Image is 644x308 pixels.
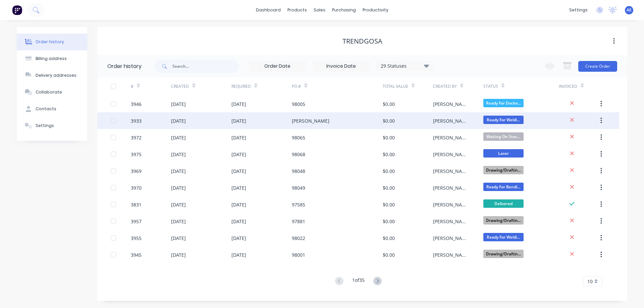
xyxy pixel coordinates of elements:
div: Invoiced [559,77,599,96]
span: 10 [587,278,593,285]
div: $0.00 [383,101,395,108]
div: [PERSON_NAME] [433,218,470,225]
div: [DATE] [231,235,246,242]
div: Created By [433,83,457,89]
div: [PERSON_NAME] [433,235,470,242]
div: 98049 [292,184,305,191]
div: [PERSON_NAME] [433,201,470,208]
div: [DATE] [171,218,186,225]
div: [DATE] [171,151,186,158]
button: Contacts [17,101,87,117]
div: Required [231,83,251,89]
div: # [131,83,133,89]
button: Create Order [578,61,617,72]
div: # [131,77,171,96]
div: Delivery addresses [36,72,76,78]
div: Created [171,77,231,96]
span: Waiting On Stoc... [483,132,524,141]
div: $0.00 [383,134,395,141]
span: Ready For Bendi... [483,183,524,191]
div: Settings [36,123,54,129]
div: [DATE] [171,168,186,175]
span: Drawing/Draftin... [483,166,524,174]
div: [PERSON_NAME] [433,251,470,258]
div: [DATE] [171,184,186,191]
div: 97585 [292,201,305,208]
div: [DATE] [171,117,186,124]
button: Billing address [17,50,87,67]
a: dashboard [253,5,284,15]
div: Created [171,83,189,89]
div: Trendgosa [342,37,382,45]
div: [PERSON_NAME] [433,101,470,108]
div: [DATE] [231,201,246,208]
div: $0.00 [383,117,395,124]
div: $0.00 [383,151,395,158]
div: [DATE] [171,201,186,208]
div: $0.00 [383,201,395,208]
div: Created By [433,77,483,96]
span: Ready For Weldi... [483,233,524,241]
button: Order history [17,34,87,50]
div: [PERSON_NAME] [433,134,470,141]
div: $0.00 [383,184,395,191]
div: Total Value [383,77,433,96]
div: PO # [292,83,301,89]
div: $0.00 [383,168,395,175]
div: [PERSON_NAME] [433,168,470,175]
input: Search... [172,60,239,73]
div: [DATE] [231,151,246,158]
div: $0.00 [383,235,395,242]
div: [DATE] [231,184,246,191]
div: PO # [292,77,382,96]
div: 3975 [131,151,142,158]
button: Delivery addresses [17,67,87,84]
span: Drawing/Draftin... [483,216,524,225]
div: Status [483,77,559,96]
button: Collaborate [17,84,87,101]
div: Invoiced [559,83,577,89]
div: [DATE] [231,251,246,258]
div: 98022 [292,235,305,242]
span: Ready For Weldi... [483,116,524,124]
div: Collaborate [36,89,62,95]
span: Delivered [483,199,524,208]
div: 1 of 35 [352,276,365,286]
div: 97881 [292,218,305,225]
div: Billing address [36,56,67,62]
div: $0.00 [383,251,395,258]
div: Contacts [36,106,56,112]
div: [PERSON_NAME] [433,184,470,191]
div: 3955 [131,235,142,242]
span: Ready For Docke... [483,99,524,107]
div: [DATE] [171,134,186,141]
div: Order history [36,39,64,45]
div: 98005 [292,101,305,108]
div: Required [231,77,292,96]
div: [PERSON_NAME] [292,117,329,124]
div: [DATE] [171,235,186,242]
div: 3970 [131,184,142,191]
div: 3946 [131,101,142,108]
div: 98048 [292,168,305,175]
div: 3831 [131,201,142,208]
div: settings [566,5,591,15]
div: products [284,5,310,15]
div: purchasing [329,5,359,15]
div: sales [310,5,329,15]
div: [PERSON_NAME] [433,151,470,158]
input: Invoice Date [313,61,369,71]
button: Settings [17,117,87,134]
div: [DATE] [231,101,246,108]
span: Drawing/Draftin... [483,250,524,258]
div: Order history [107,62,142,70]
div: 3972 [131,134,142,141]
div: 3957 [131,218,142,225]
div: [DATE] [231,134,246,141]
div: $0.00 [383,218,395,225]
div: 3945 [131,251,142,258]
div: productivity [359,5,392,15]
div: [DATE] [171,101,186,108]
div: [DATE] [231,168,246,175]
img: Factory [12,5,22,15]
